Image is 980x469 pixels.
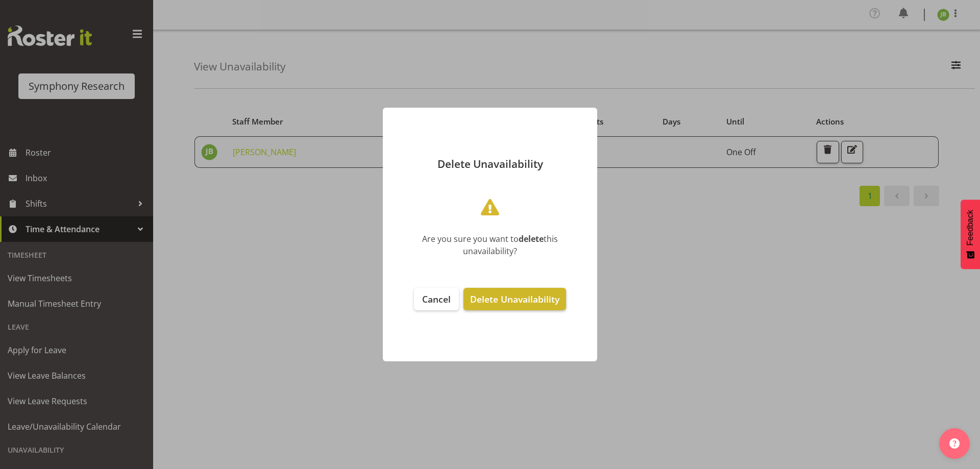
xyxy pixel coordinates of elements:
button: Cancel [414,288,459,310]
img: help-xxl-2.png [949,438,960,449]
div: Are you sure you want to this unavailability? [398,233,582,257]
button: Feedback - Show survey [961,200,980,269]
b: delete [519,233,544,244]
span: Cancel [422,293,451,305]
span: Delete Unavailability [470,293,559,305]
span: Feedback [966,210,975,245]
button: Delete Unavailability [463,288,566,310]
p: Delete Unavailability [393,159,587,169]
